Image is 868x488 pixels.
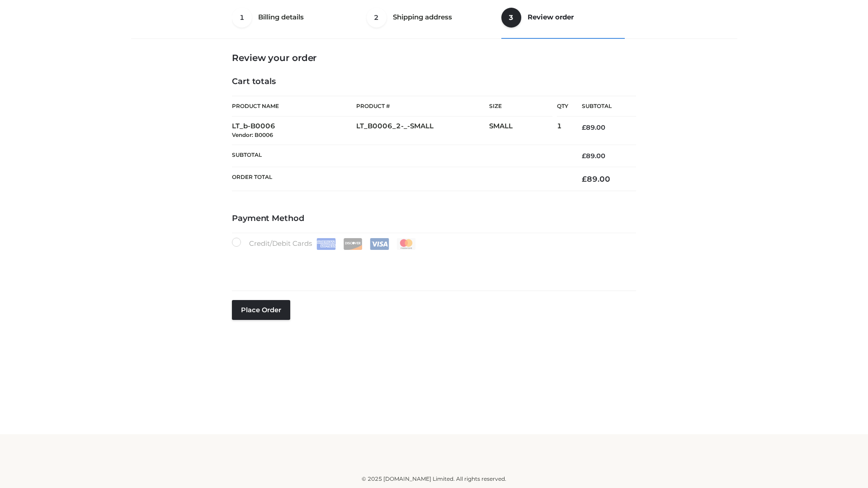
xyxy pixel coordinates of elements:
h4: Payment Method [232,214,636,224]
th: Product # [356,96,489,117]
th: Size [489,96,552,117]
label: Credit/Debit Cards [232,238,417,250]
bdi: 89.00 [582,174,610,183]
td: LT_b-B0006 [232,117,356,145]
img: Mastercard [396,238,416,250]
img: Visa [370,238,389,250]
td: SMALL [489,117,557,145]
button: Place order [232,300,290,320]
div: © 2025 [DOMAIN_NAME] Limited. All rights reserved. [134,474,734,483]
span: £ [582,174,587,183]
td: LT_B0006_2-_-SMALL [356,117,489,145]
th: Subtotal [568,96,636,117]
img: Amex [316,238,336,250]
span: £ [582,152,586,160]
th: Qty [557,96,568,117]
img: Discover [343,238,363,250]
th: Product Name [232,96,356,117]
th: Order Total [232,167,568,191]
bdi: 89.00 [582,152,605,160]
td: 1 [557,117,568,145]
th: Subtotal [232,145,568,167]
h4: Cart totals [232,77,636,87]
h3: Review your order [232,52,636,63]
span: £ [582,123,586,131]
iframe: Secure payment input frame [230,248,634,281]
small: Vendor: B0006 [232,131,273,138]
bdi: 89.00 [582,123,605,131]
